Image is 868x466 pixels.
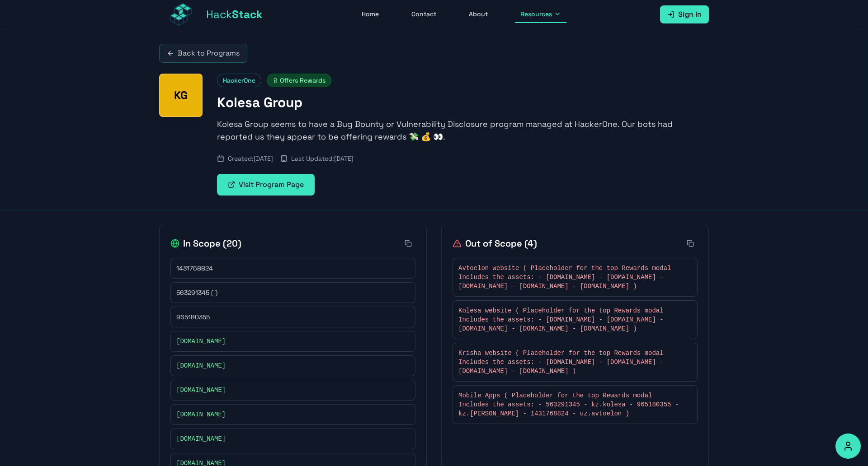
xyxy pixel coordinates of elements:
button: Accessibility Options [835,433,861,459]
span: Stack [232,7,263,21]
h2: In Scope ( 20 ) [170,237,241,250]
span: Kolesa website ( Placeholder for the top Rewards modal Includes the assets: - [DOMAIN_NAME] - [DO... [458,306,683,333]
h2: Out of Scope ( 4 ) [453,237,537,250]
span: [DOMAIN_NAME] [176,410,226,419]
span: Mobile Apps ( Placeholder for the top Rewards modal Includes the assets: - 563291345 - kz.kolesa ... [458,391,683,418]
button: Copy all in-scope items [401,236,415,251]
span: Krisha website ( Placeholder for the top Rewards modal Includes the assets: - [DOMAIN_NAME] - [DO... [458,349,683,376]
span: Sign In [678,9,702,20]
a: Contact [406,6,442,23]
span: HackerOne [217,74,261,87]
span: 965180355 [176,312,210,322]
div: Kolesa Group [159,74,203,117]
span: 563291345 ( ) [176,288,217,297]
span: Last Updated: [DATE] [291,154,354,163]
span: Offers Rewards [267,74,331,87]
span: [DOMAIN_NAME] [176,434,226,443]
span: Created: [DATE] [228,154,273,163]
p: Kolesa Group seems to have a Bug Bounty or Vulnerability Disclosure program managed at HackerOne.... [217,118,709,143]
button: Resources [515,6,566,23]
h1: Kolesa Group [217,94,709,111]
a: Home [356,6,384,23]
a: About [463,6,493,23]
a: Visit Program Page [217,174,315,196]
a: Sign In [660,5,709,23]
span: [DOMAIN_NAME] [176,361,226,370]
span: 1431768824 [176,264,213,273]
span: Hack [206,7,263,22]
a: Back to Programs [159,44,247,63]
span: Avtoelon website ( Placeholder for the top Rewards modal Includes the assets: - [DOMAIN_NAME] - [... [458,264,683,291]
span: [DOMAIN_NAME] [176,386,226,395]
span: [DOMAIN_NAME] [176,337,226,346]
span: Resources [520,9,552,19]
button: Copy all out-of-scope items [683,236,698,251]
